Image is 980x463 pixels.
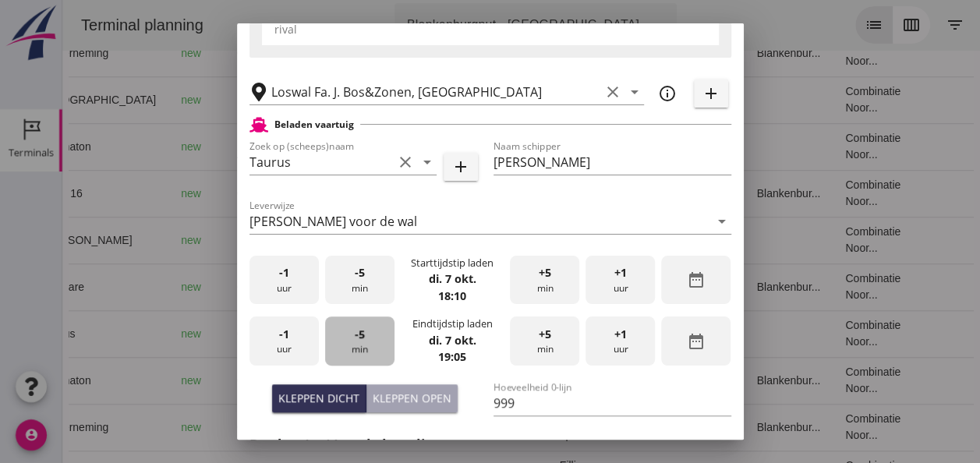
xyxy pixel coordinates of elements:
[271,80,600,104] input: Losplaats
[412,316,492,331] div: Eindtijdstip laden
[373,390,451,406] div: Kleppen open
[770,404,867,451] td: Combinatie Noor...
[802,16,821,34] i: list
[681,30,770,76] td: Blankenbur...
[175,92,281,108] div: Maassluis
[106,170,162,217] td: new
[770,263,867,310] td: Combinatie Noor...
[840,16,858,34] i: calendar_view_week
[352,283,365,292] small: m3
[322,123,408,170] td: 672
[564,357,682,404] td: 18
[770,30,867,76] td: Combinatie Noor...
[770,123,867,170] td: Combinatie Noor...
[175,232,281,249] div: Bergambacht
[322,263,408,310] td: 434
[214,422,225,433] i: directions_boat
[366,384,458,412] button: Kleppen open
[175,373,281,389] div: Gouda
[6,14,154,36] div: Terminal planning
[352,236,365,246] small: m3
[411,256,494,270] div: Starttijdstip laden
[510,316,579,366] div: min
[883,16,902,34] i: filter_list
[564,217,682,263] td: 18
[355,326,365,343] span: -5
[106,310,162,357] td: new
[539,326,551,343] span: +5
[564,76,682,123] td: 18
[586,316,655,366] div: uur
[614,326,627,343] span: +1
[396,153,415,171] i: clear
[175,45,281,62] div: Gouda
[325,256,394,305] div: min
[214,48,225,58] i: directions_boat
[272,384,366,412] button: Kleppen dicht
[438,349,466,364] strong: 19:05
[274,21,706,37] div: rival
[106,263,162,310] td: new
[418,153,437,171] i: arrow_drop_down
[355,264,365,281] span: -5
[485,217,564,263] td: Filling sand
[175,419,281,436] div: Gouda
[352,330,365,339] small: m3
[770,170,867,217] td: Combinatie Noor...
[564,30,682,76] td: 18
[322,404,408,451] td: 1231
[539,264,551,281] span: +5
[770,217,867,263] td: Combinatie Noor...
[681,263,770,310] td: Blankenbur...
[274,118,354,132] h2: Beladen vaartuig
[485,30,564,76] td: Ontzilt oph.zan...
[510,256,579,305] div: min
[438,288,466,303] strong: 18:10
[687,332,706,351] i: date_range
[713,212,731,231] i: arrow_drop_down
[770,310,867,357] td: Combinatie Noor...
[614,264,627,281] span: +1
[322,357,408,404] td: 672
[249,316,319,366] div: uur
[770,76,867,123] td: Combinatie Noor...
[175,279,281,295] div: Gouda
[564,123,682,170] td: 18
[322,170,408,217] td: 1298
[681,170,770,217] td: Blankenbur...
[322,76,408,123] td: 467
[322,217,408,263] td: 397
[359,49,371,58] small: m3
[586,16,605,34] i: arrow_drop_down
[249,214,417,228] div: [PERSON_NAME] voor de wal
[658,84,677,103] i: info_outline
[485,76,564,123] td: Filling sand
[278,390,359,406] div: Kleppen dicht
[271,141,281,152] i: directions_boat
[175,326,281,342] div: Gouda
[214,375,225,386] i: directions_boat
[322,30,408,76] td: 1231
[214,188,225,199] i: directions_boat
[494,391,731,415] input: Hoeveelheid 0-lijn
[485,123,564,170] td: Ontzilt oph.zan...
[214,328,225,339] i: directions_boat
[106,30,162,76] td: new
[106,123,162,170] td: new
[106,76,162,123] td: new
[249,256,319,305] div: uur
[625,83,644,101] i: arrow_drop_down
[770,357,867,404] td: Combinatie Noor...
[322,310,408,357] td: 999
[485,310,564,357] td: Ontzilt oph.zan...
[485,263,564,310] td: Ontzilt oph.zan...
[249,150,393,175] input: Zoek op (scheeps)naam
[603,83,622,101] i: clear
[214,281,225,292] i: directions_boat
[352,376,365,386] small: m3
[485,170,564,217] td: Ontzilt oph.zan...
[106,217,162,263] td: new
[106,404,162,451] td: new
[702,84,720,103] i: add
[359,189,371,199] small: m3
